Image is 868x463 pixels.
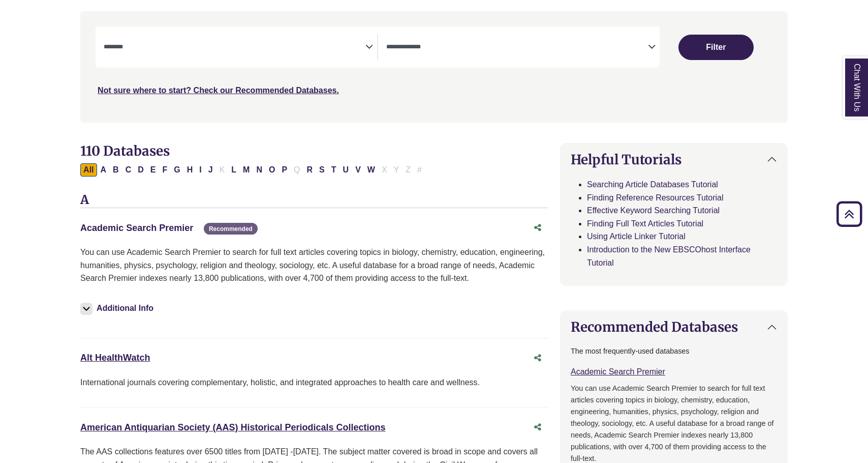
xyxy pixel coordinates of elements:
button: Filter Results S [316,163,328,177]
div: Alpha-list to filter by first letter of database name [80,165,426,173]
span: 110 Databases [80,142,170,159]
a: Finding Full Text Articles Tutorial [587,219,703,228]
button: Filter Results M [240,163,253,177]
button: Filter Results F [159,163,170,177]
a: Not sure where to start? Check our Recommended Databases. [98,86,339,95]
button: Filter Results L [228,163,239,177]
button: Filter Results E [147,163,159,177]
button: Filter Results O [266,163,278,177]
button: Recommended Databases [561,311,787,343]
p: The most frequently-used databases [571,345,777,357]
button: Share this database [528,349,548,368]
button: Filter Results V [352,163,364,177]
button: Filter Results U [340,163,352,177]
nav: Search filters [80,11,788,122]
button: All [80,163,97,177]
button: Filter Results B [110,163,122,177]
h3: A [80,193,548,208]
button: Share this database [528,218,548,238]
button: Helpful Tutorials [561,143,787,176]
p: International journals covering complementary, holistic, and integrated approaches to health care... [80,376,548,389]
button: Filter Results D [135,163,147,177]
a: Effective Keyword Searching Tutorial [587,206,720,215]
a: Alt HealthWatch [80,353,150,363]
button: Additional Info [80,301,157,315]
textarea: Search [104,44,365,52]
button: Filter Results A [98,163,110,177]
a: Academic Search Premier [80,223,193,233]
button: Filter Results C [122,163,135,177]
a: Academic Search Premier [571,367,665,376]
a: Using Article Linker Tutorial [587,232,686,241]
textarea: Search [386,44,648,52]
a: Back to Top [833,207,865,221]
button: Filter Results T [328,163,339,177]
button: Filter Results J [205,163,216,177]
a: Finding Reference Resources Tutorial [587,193,724,202]
button: Filter Results P [278,163,290,177]
a: Searching Article Databases Tutorial [587,180,718,189]
button: Filter Results H [184,163,196,177]
a: Introduction to the New EBSCOhost Interface Tutorial [587,245,751,267]
p: You can use Academic Search Premier to search for full text articles covering topics in biology, ... [80,246,548,285]
button: Filter Results W [364,163,378,177]
button: Filter Results N [253,163,265,177]
span: Recommended [204,223,258,235]
button: Filter Results R [304,163,316,177]
button: Submit for Search Results [678,35,754,60]
button: Share this database [528,418,548,437]
button: Filter Results I [196,163,204,177]
button: Filter Results G [171,163,183,177]
a: American Antiquarian Society (AAS) Historical Periodicals Collections [80,422,386,432]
